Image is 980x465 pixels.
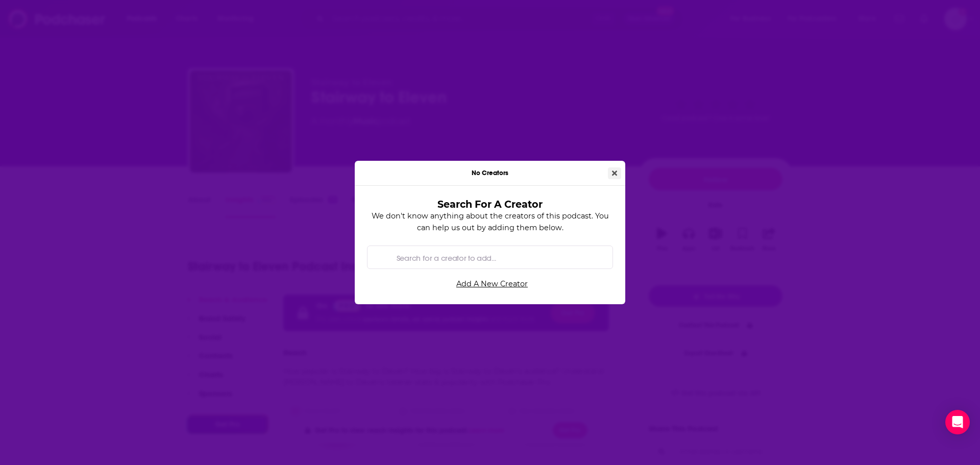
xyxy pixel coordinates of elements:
div: Search by entity type [367,246,613,269]
h3: Search For A Creator [383,198,597,210]
div: Open Intercom Messenger [945,410,970,434]
button: Close [608,167,621,179]
div: No Creators [355,161,625,186]
p: We don't know anything about the creators of this podcast. You can help us out by adding them below. [367,210,613,233]
input: Search for a creator to add... [393,246,604,269]
a: Add A New Creator [371,275,613,292]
